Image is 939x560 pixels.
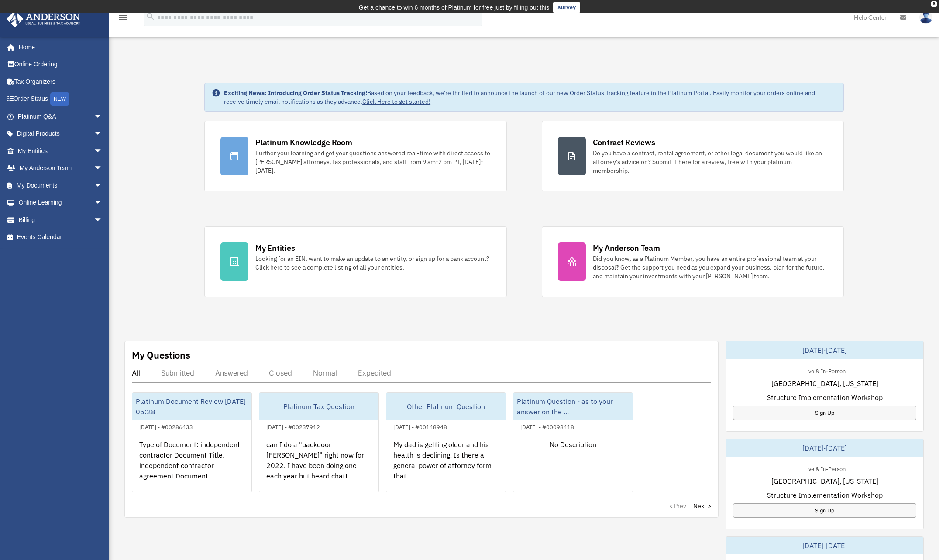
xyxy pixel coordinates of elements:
[771,476,878,486] span: [GEOGRAPHIC_DATA], [US_STATE]
[204,121,506,191] a: Platinum Knowledge Room Further your learning and get your questions answered real-time with dire...
[50,92,69,106] div: NEW
[919,11,932,24] img: User Pic
[733,503,916,518] a: Sign Up
[118,12,128,23] i: menu
[132,422,200,431] div: [DATE] - #00286433
[6,56,116,73] a: Online Ordering
[132,369,140,377] div: All
[313,369,337,377] div: Normal
[542,226,844,297] a: My Anderson Team Did you know, as a Platinum Member, you have an entire professional team at your...
[269,369,292,377] div: Closed
[726,341,923,359] div: [DATE]-[DATE]
[94,194,111,212] span: arrow_drop_down
[386,432,506,500] div: My dad is getting older and his health is declining. Is there a general power of attorney form th...
[132,348,190,362] div: My Questions
[215,369,248,377] div: Answered
[6,38,111,56] a: Home
[255,149,490,175] div: Further your learning and get your questions answered real-time with direct access to [PERSON_NAM...
[94,211,111,229] span: arrow_drop_down
[132,393,251,420] div: Platinum Document Review [DATE] 05:28
[146,12,155,21] i: search
[94,142,111,160] span: arrow_drop_down
[797,366,853,375] div: Live & In-Person
[771,378,878,389] span: [GEOGRAPHIC_DATA], [US_STATE]
[255,242,295,253] div: My Entities
[6,90,116,108] a: Order StatusNEW
[259,392,379,492] a: Platinum Tax Question[DATE] - #00237912can I do a "backdoor [PERSON_NAME]" right now for 2022. I ...
[161,369,194,377] div: Submitted
[4,10,83,27] img: Anderson Advisors Platinum Portal
[132,392,252,492] a: Platinum Document Review [DATE] 05:28[DATE] - #00286433Type of Document: independent contractor D...
[6,194,116,212] a: Online Learningarrow_drop_down
[513,393,633,420] div: Platinum Question - as to your answer on the ...
[6,73,116,90] a: Tax Organizers
[6,108,116,125] a: Platinum Q&Aarrow_drop_down
[259,393,378,420] div: Platinum Tax Question
[94,160,111,178] span: arrow_drop_down
[359,2,550,13] div: Get a chance to win 6 months of Platinum for free just by filling out this
[386,422,454,431] div: [DATE] - #00148948
[386,392,506,492] a: Other Platinum Question[DATE] - #00148948My dad is getting older and his health is declining. Is ...
[358,369,391,377] div: Expedited
[767,490,883,500] span: Structure Implementation Workshop
[593,242,660,253] div: My Anderson Team
[94,108,111,126] span: arrow_drop_down
[593,254,828,280] div: Did you know, as a Platinum Member, you have an entire professional team at your disposal? Get th...
[593,149,828,175] div: Do you have a contract, rental agreement, or other legal document you would like an attorney's ad...
[513,392,633,492] a: Platinum Question - as to your answer on the ...[DATE] - #00098418No Description
[513,422,581,431] div: [DATE] - #00098418
[931,1,937,7] div: close
[542,121,844,191] a: Contract Reviews Do you have a contract, rental agreement, or other legal document you would like...
[132,432,251,500] div: Type of Document: independent contractor Document Title: independent contractor agreement Documen...
[6,229,116,246] a: Events Calendar
[224,89,367,97] strong: Exciting News: Introducing Order Status Tracking!
[204,226,506,297] a: My Entities Looking for an EIN, want to make an update to an entity, or sign up for a bank accoun...
[513,432,633,500] div: No Description
[255,137,352,148] div: Platinum Knowledge Room
[733,406,916,420] a: Sign Up
[767,392,883,403] span: Structure Implementation Workshop
[693,502,711,510] a: Next >
[255,254,490,272] div: Looking for an EIN, want to make an update to an entity, or sign up for a bank account? Click her...
[593,137,655,148] div: Contract Reviews
[94,177,111,195] span: arrow_drop_down
[118,15,128,23] a: menu
[6,125,116,143] a: Digital Productsarrow_drop_down
[726,537,923,554] div: [DATE]-[DATE]
[6,160,116,177] a: My Anderson Teamarrow_drop_down
[553,2,580,13] a: survey
[6,211,116,229] a: Billingarrow_drop_down
[6,177,116,194] a: My Documentsarrow_drop_down
[362,98,430,106] a: Click Here to get started!
[386,393,506,420] div: Other Platinum Question
[797,464,853,473] div: Live & In-Person
[726,439,923,457] div: [DATE]-[DATE]
[259,422,327,431] div: [DATE] - #00237912
[6,142,116,160] a: My Entitiesarrow_drop_down
[224,89,836,106] div: Based on your feedback, we're thrilled to announce the launch of our new Order Status Tracking fe...
[259,432,378,500] div: can I do a "backdoor [PERSON_NAME]" right now for 2022. I have been doing one each year but heard...
[94,125,111,143] span: arrow_drop_down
